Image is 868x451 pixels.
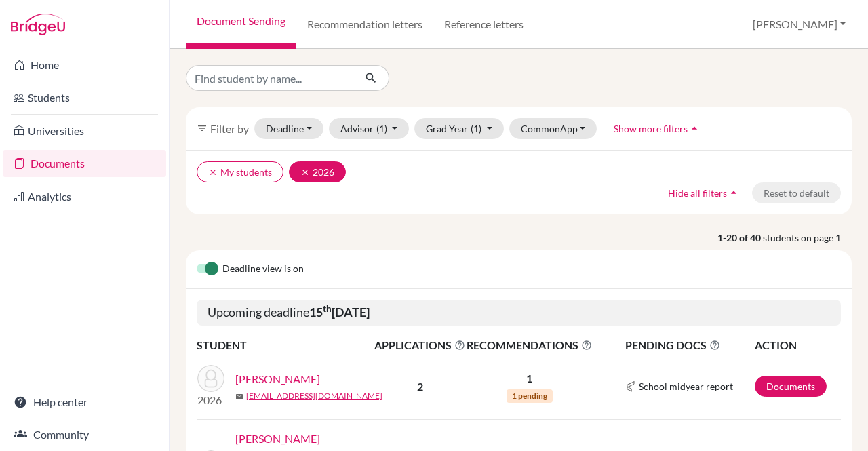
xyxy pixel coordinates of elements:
i: clear [208,168,218,177]
a: Documents [755,376,827,397]
span: Show more filters [614,123,688,134]
input: Find student by name... [186,65,354,91]
span: Deadline view is on [222,261,304,277]
i: filter_list [197,123,208,134]
a: [EMAIL_ADDRESS][DOMAIN_NAME] [246,390,382,402]
button: Show more filtersarrow_drop_up [602,118,713,139]
a: Analytics [3,183,166,210]
i: arrow_drop_up [688,121,701,135]
button: Grad Year(1) [414,118,504,139]
sup: th [323,303,332,314]
span: (1) [471,123,481,134]
span: Filter by [210,122,249,135]
span: PENDING DOCS [625,337,753,353]
button: [PERSON_NAME] [747,12,852,37]
img: Mukherjee, Lila [197,365,224,392]
a: Community [3,421,166,448]
th: ACTION [754,336,841,354]
a: Documents [3,150,166,177]
span: School midyear report [639,379,733,393]
button: Reset to default [752,182,841,203]
a: Universities [3,117,166,144]
button: CommonApp [509,118,597,139]
a: Help center [3,389,166,416]
button: Deadline [254,118,323,139]
button: Hide all filtersarrow_drop_up [656,182,752,203]
span: mail [235,393,243,401]
i: arrow_drop_up [727,186,741,199]
button: clear2026 [289,161,346,182]
img: Bridge-U [11,14,65,35]
span: (1) [376,123,387,134]
i: clear [300,168,310,177]
button: clearMy students [197,161,283,182]
img: Common App logo [625,381,636,392]
a: [PERSON_NAME] [235,371,320,387]
span: Hide all filters [668,187,727,199]
p: 1 [467,370,592,387]
b: 2 [417,380,423,393]
a: Students [3,84,166,111]
span: students on page 1 [763,231,852,245]
h5: Upcoming deadline [197,300,841,326]
p: 2026 [197,392,224,408]
span: RECOMMENDATIONS [467,337,592,353]
a: Home [3,52,166,79]
b: 15 [DATE] [309,305,370,319]
th: STUDENT [197,336,374,354]
strong: 1-20 of 40 [717,231,763,245]
span: APPLICATIONS [374,337,465,353]
span: 1 pending [507,389,553,403]
button: Advisor(1) [329,118,410,139]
